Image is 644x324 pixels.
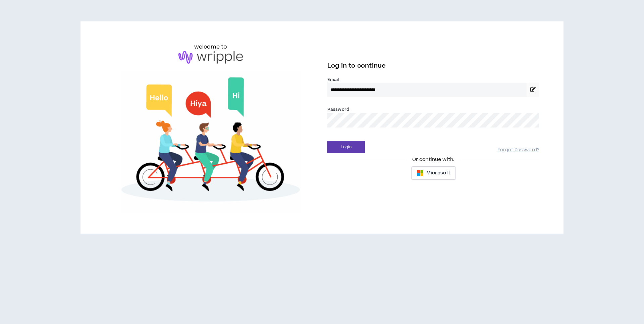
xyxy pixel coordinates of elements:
[194,43,227,51] h6: welcome to
[178,51,243,64] img: logo-brand.png
[426,169,450,177] span: Microsoft
[497,147,539,153] a: Forgot Password?
[327,77,539,83] label: Email
[327,141,365,153] button: Login
[327,106,349,112] label: Password
[411,166,456,180] button: Microsoft
[105,70,317,212] img: Welcome to Wripple
[408,156,459,163] span: Or continue with:
[327,62,386,70] span: Log in to continue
